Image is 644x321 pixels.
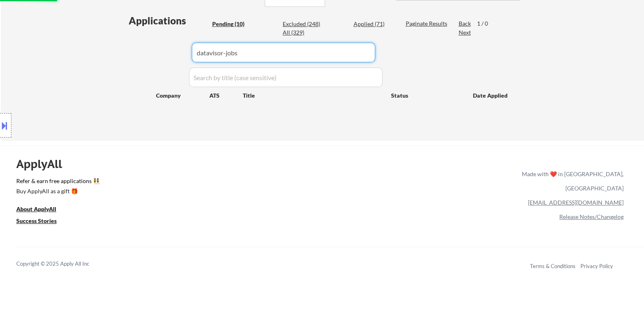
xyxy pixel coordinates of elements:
[580,263,613,269] a: Privacy Policy
[16,217,57,224] u: Success Stories
[283,28,323,37] div: All (329)
[212,20,253,28] div: Pending (10)
[391,88,461,103] div: Status
[16,205,56,212] u: About ApplyAll
[128,16,209,26] div: Applications
[559,213,624,220] a: Release Notes/Changelog
[528,199,624,206] a: [EMAIL_ADDRESS][DOMAIN_NAME]
[16,178,352,187] a: Refer & earn free applications 👯‍♀️
[530,263,576,269] a: Terms & Conditions
[405,20,449,28] div: Paginate Results
[189,68,382,87] input: Search by title (case sensitive)
[16,260,110,268] div: Copyright © 2025 Apply All Inc
[473,92,508,100] div: Date Applied
[458,28,471,37] div: Next
[283,20,323,28] div: Excluded (248)
[156,92,209,100] div: Company
[209,92,242,100] div: ATS
[242,92,383,100] div: Title
[519,167,624,195] div: Made with ❤️ in [GEOGRAPHIC_DATA], [GEOGRAPHIC_DATA]
[16,216,68,227] a: Success Stories
[16,205,68,215] a: About ApplyAll
[353,20,394,28] div: Applied (71)
[477,20,495,28] div: 1 / 0
[458,20,471,28] div: Back
[192,43,375,62] input: Search by company (case sensitive)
